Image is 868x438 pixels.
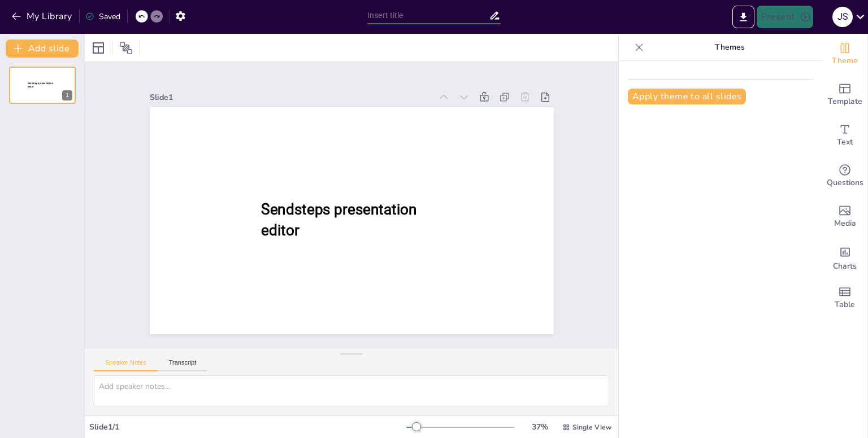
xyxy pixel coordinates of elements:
[62,90,72,100] div: 1
[94,359,158,371] button: Speaker Notes
[572,423,611,432] span: Single View
[835,299,855,311] span: Table
[28,82,53,88] span: Sendsteps presentation editor
[261,201,416,239] span: Sendsteps presentation editor
[150,92,432,103] div: Slide 1
[89,422,406,432] div: Slide 1 / 1
[628,89,746,104] button: Apply theme to all slides
[732,6,754,28] button: Export to PowerPoint
[832,55,858,67] span: Theme
[832,7,853,27] div: J S
[9,67,76,104] div: 1
[822,156,867,196] div: Get real-time input from your audience
[822,75,867,115] div: Add ready made slides
[828,95,862,108] span: Template
[837,136,853,148] span: Text
[822,278,867,318] div: Add a table
[822,34,867,75] div: Change the overall theme
[757,6,813,28] button: Present
[85,11,120,22] div: Saved
[822,115,867,156] div: Add text boxes
[834,217,856,230] span: Media
[158,359,208,371] button: Transcript
[832,6,853,28] button: J S
[822,237,867,278] div: Add charts and graphs
[119,41,133,55] span: Position
[827,177,863,189] span: Questions
[367,7,489,24] input: Insert title
[8,7,77,25] button: My Library
[648,34,811,61] p: Themes
[833,260,857,273] span: Charts
[822,196,867,237] div: Add images, graphics, shapes or video
[526,422,553,432] div: 37 %
[89,39,107,57] div: Layout
[6,40,79,58] button: Add slide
